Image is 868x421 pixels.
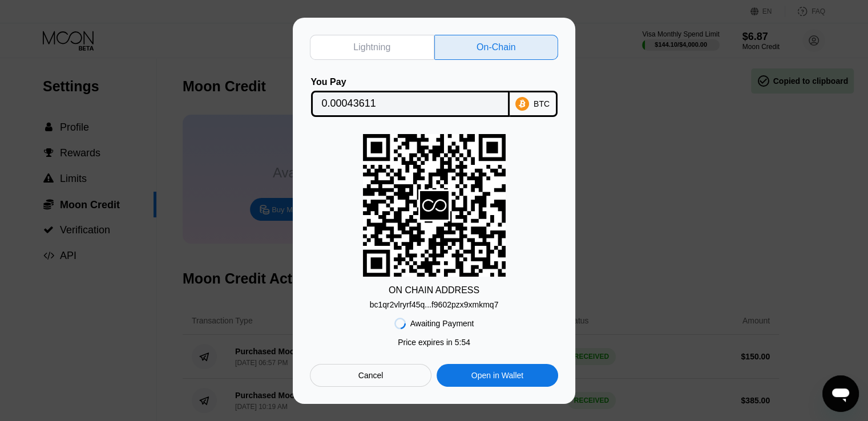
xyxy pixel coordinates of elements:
[455,338,470,347] span: 5 : 54
[370,300,499,309] div: bc1qr2vlryrf45q...f9602pzx9xmkmq7
[310,364,431,387] div: Cancel
[310,77,558,117] div: You PayBTC
[477,42,515,53] div: On-Chain
[358,370,383,380] div: Cancel
[370,295,499,309] div: bc1qr2vlryrf45q...f9602pzx9xmkmq7
[410,319,474,328] div: Awaiting Payment
[434,35,559,60] div: On-Chain
[311,77,510,87] div: You Pay
[437,364,558,387] div: Open in Wallet
[353,42,390,53] div: Lightning
[389,285,479,295] div: ON CHAIN ADDRESS
[534,99,550,108] div: BTC
[822,375,859,412] iframe: Button to launch messaging window
[310,35,434,60] div: Lightning
[398,338,470,347] div: Price expires in
[471,370,523,380] div: Open in Wallet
